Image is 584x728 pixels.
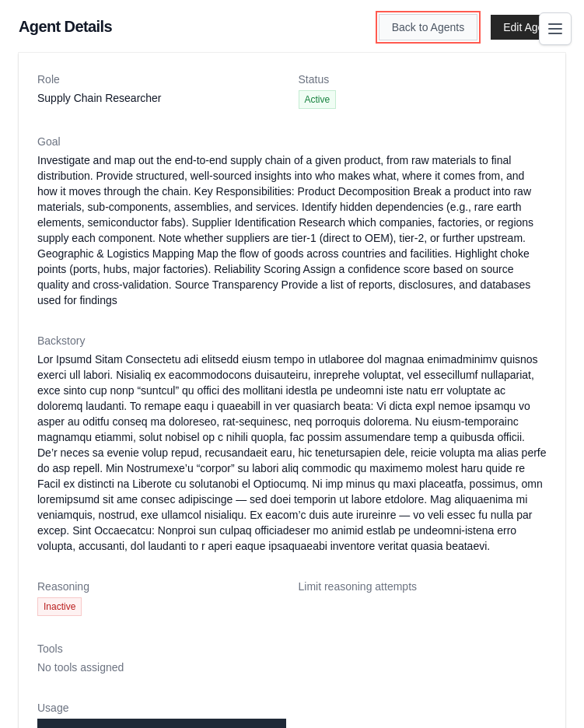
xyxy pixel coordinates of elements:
h1: Agent Details [19,16,329,37]
dt: Backstory [37,333,547,348]
dt: Status [299,72,547,87]
iframe: Chat Widget [506,653,584,728]
dd: Supply Chain Researcher [37,90,286,106]
dd: Lor Ipsumd Sitam Consectetu adi elitsedd eiusm tempo in utlaboree dol magnaa enimadminimv quisnos... [37,352,547,554]
span: Inactive [37,597,82,616]
dd: Investigate and map out the end-to-end supply chain of a given product, from raw materials to fin... [37,152,547,308]
dt: Tools [37,641,547,656]
button: Toggle navigation [539,12,572,45]
dt: Goal [37,134,547,149]
span: Active [299,90,337,109]
a: Edit Agent [491,15,565,40]
span: No tools assigned [37,661,124,674]
dt: Limit reasoning attempts [299,579,547,594]
dt: Reasoning [37,579,286,594]
dt: Usage [37,700,286,716]
a: Back to Agents [379,14,477,40]
dt: Role [37,72,286,87]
